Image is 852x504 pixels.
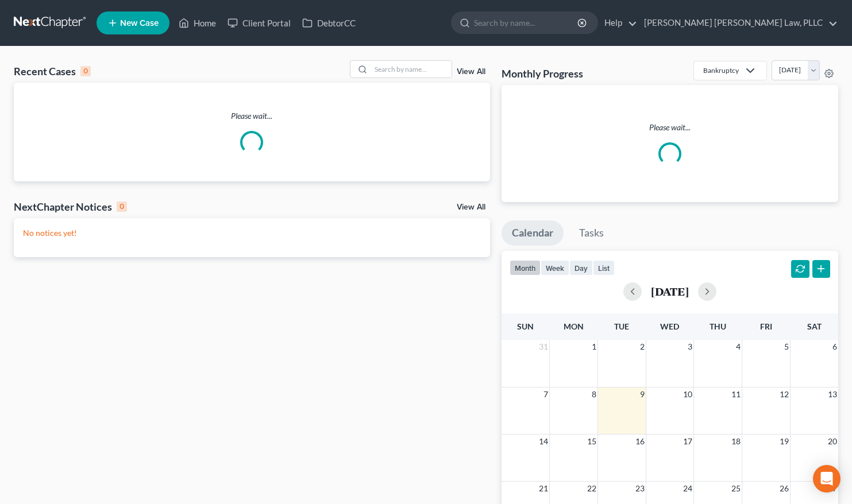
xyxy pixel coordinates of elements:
[371,61,452,77] input: Search by name...
[511,122,829,133] p: Please wait...
[639,340,646,354] span: 2
[827,435,838,448] span: 20
[614,321,629,331] span: Tue
[639,387,646,401] span: 9
[541,260,569,276] button: week
[586,435,597,448] span: 15
[538,482,549,495] span: 21
[660,321,679,331] span: Wed
[730,482,742,495] span: 25
[634,435,646,448] span: 16
[651,285,689,297] h2: [DATE]
[173,13,222,33] a: Home
[538,435,549,448] span: 14
[599,13,637,33] a: Help
[760,321,772,331] span: Fri
[474,12,579,33] input: Search by name...
[813,465,841,493] div: Open Intercom Messenger
[710,321,726,331] span: Thu
[542,387,549,401] span: 7
[538,340,549,354] span: 31
[827,387,838,401] span: 13
[682,387,693,401] span: 10
[117,201,127,212] div: 0
[564,321,584,331] span: Mon
[14,64,91,78] div: Recent Cases
[457,68,485,76] a: View All
[778,435,790,448] span: 19
[586,482,597,495] span: 22
[687,340,693,354] span: 3
[23,227,481,239] p: No notices yet!
[703,65,739,75] div: Bankruptcy
[730,387,742,401] span: 11
[502,220,564,246] a: Calendar
[682,435,693,448] span: 17
[80,66,91,76] div: 0
[591,340,597,354] span: 1
[778,482,790,495] span: 26
[222,13,296,33] a: Client Portal
[682,482,693,495] span: 24
[807,321,822,331] span: Sat
[457,203,485,211] a: View All
[783,340,790,354] span: 5
[14,110,490,122] p: Please wait...
[296,13,361,33] a: DebtorCC
[510,260,541,276] button: month
[569,220,614,246] a: Tasks
[14,200,127,214] div: NextChapter Notices
[591,387,597,401] span: 8
[593,260,615,276] button: list
[638,13,838,33] a: [PERSON_NAME] [PERSON_NAME] Law, PLLC
[569,260,593,276] button: day
[778,387,790,401] span: 12
[517,321,534,331] span: Sun
[502,67,583,80] h3: Monthly Progress
[730,435,742,448] span: 18
[634,482,646,495] span: 23
[831,340,838,354] span: 6
[120,19,159,28] span: New Case
[735,340,742,354] span: 4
